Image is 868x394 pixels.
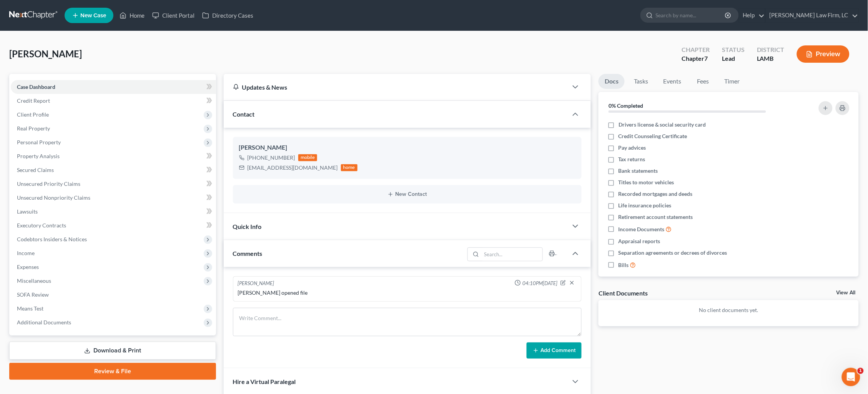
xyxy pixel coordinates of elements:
[605,306,853,314] p: No client documents yet.
[17,180,80,187] span: Unsecured Priority Claims
[17,167,54,173] span: Secured Claims
[722,54,745,63] div: Lead
[17,236,87,242] span: Codebtors Insiders & Notices
[239,191,576,197] button: New Contact
[9,363,216,380] a: Review & File
[739,8,765,22] a: Help
[11,149,216,163] a: Property Analysis
[619,132,687,140] span: Credit Counseling Certificate
[619,202,672,209] span: Life insurance policies
[17,208,38,215] span: Lawsuits
[757,45,785,54] div: District
[11,80,216,94] a: Case Dashboard
[17,153,60,159] span: Property Analysis
[17,222,66,229] span: Executory Contracts
[11,191,216,205] a: Unsecured Nonpriority Claims
[619,155,645,163] span: Tax returns
[11,94,216,108] a: Credit Report
[657,74,688,89] a: Events
[766,8,858,22] a: [PERSON_NAME] Law Firm, LC
[17,97,50,104] span: Credit Report
[11,177,216,191] a: Unsecured Priority Claims
[17,291,49,298] span: SOFA Review
[198,8,257,22] a: Directory Cases
[248,164,338,172] div: [EMAIL_ADDRESS][DOMAIN_NAME]
[599,289,648,297] div: Client Documents
[522,280,557,287] span: 04:10PM[DATE]
[619,249,727,257] span: Separation agreements or decrees of divorces
[619,225,665,233] span: Income Documents
[298,154,318,161] div: mobile
[797,45,850,63] button: Preview
[17,305,43,312] span: Means Test
[691,74,715,89] a: Fees
[116,8,148,22] a: Home
[704,55,708,62] span: 7
[619,213,693,221] span: Retirement account statements
[17,277,51,284] span: Miscellaneous
[17,111,49,118] span: Client Profile
[17,139,61,145] span: Personal Property
[238,280,274,287] div: [PERSON_NAME]
[233,110,255,118] span: Contact
[619,121,706,129] span: Drivers license & social security card
[11,205,216,219] a: Lawsuits
[722,45,745,54] div: Status
[17,194,90,201] span: Unsecured Nonpriority Claims
[599,74,625,89] a: Docs
[619,261,629,269] span: Bills
[682,45,710,54] div: Chapter
[9,342,216,360] a: Download & Print
[17,264,39,270] span: Expenses
[836,290,856,295] a: View All
[17,125,50,132] span: Real Property
[80,13,106,18] span: New Case
[17,250,35,256] span: Income
[619,167,658,175] span: Bank statements
[527,342,582,359] button: Add Comment
[619,237,660,245] span: Appraisal reports
[233,250,263,257] span: Comments
[248,154,295,162] div: [PHONE_NUMBER]
[17,319,71,326] span: Additional Documents
[233,223,262,230] span: Quick Info
[619,190,693,198] span: Recorded mortgages and deeds
[9,48,82,59] span: [PERSON_NAME]
[682,54,710,63] div: Chapter
[842,368,860,386] iframe: Intercom live chat
[718,74,746,89] a: Timer
[233,83,559,91] div: Updates & News
[238,289,577,297] div: [PERSON_NAME] opened file
[11,219,216,232] a: Executory Contracts
[341,164,358,171] div: home
[757,54,785,63] div: LAMB
[148,8,198,22] a: Client Portal
[17,83,55,90] span: Case Dashboard
[619,179,674,186] span: Titles to motor vehicles
[619,144,646,152] span: Pay advices
[482,248,543,261] input: Search...
[858,368,864,374] span: 1
[609,102,643,109] strong: 0% Completed
[628,74,654,89] a: Tasks
[656,8,726,22] input: Search by name...
[239,143,576,152] div: [PERSON_NAME]
[11,288,216,302] a: SOFA Review
[11,163,216,177] a: Secured Claims
[233,378,296,385] span: Hire a Virtual Paralegal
